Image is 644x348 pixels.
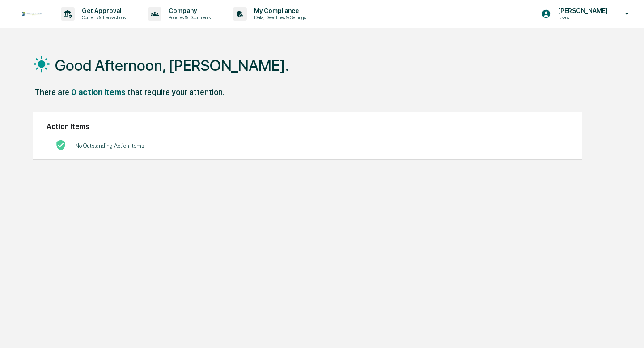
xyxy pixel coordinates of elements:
h1: Good Afternoon, [PERSON_NAME]. [55,56,289,74]
img: logo [21,11,43,17]
p: Data, Deadlines & Settings [247,14,310,21]
p: Get Approval [75,7,130,14]
div: There are [34,87,69,97]
div: 0 action items [71,87,126,97]
div: that require your attention. [127,87,225,97]
p: [PERSON_NAME] [551,7,612,14]
img: No Actions logo [55,140,66,150]
p: Company [161,7,215,14]
p: No Outstanding Action Items [75,142,144,149]
h2: Action Items [47,122,568,131]
p: Policies & Documents [161,14,215,21]
p: My Compliance [247,7,310,14]
p: Content & Transactions [75,14,130,21]
p: Users [551,14,612,21]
